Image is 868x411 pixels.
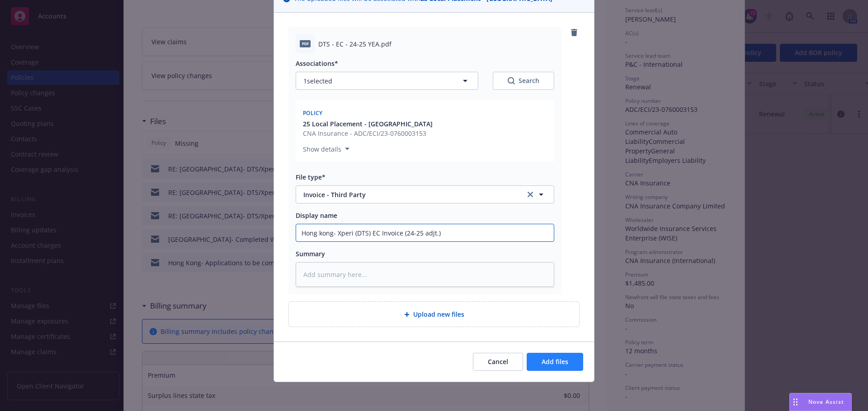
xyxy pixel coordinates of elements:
[303,129,433,138] span: CNA Insurance - ADC/ECI/23-0760003153
[303,190,513,199] span: Invoice - Third Party
[790,393,801,411] div: Drag to move
[296,224,554,241] input: Add display name here...
[789,393,852,411] button: Nova Assist
[299,143,353,154] button: Show details
[296,173,325,181] span: File type*
[296,211,337,220] span: Display name
[808,398,844,406] span: Nova Assist
[296,249,325,258] span: Summary
[525,189,536,200] a: clear selection
[296,185,554,203] button: Invoice - Third Partyclear selection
